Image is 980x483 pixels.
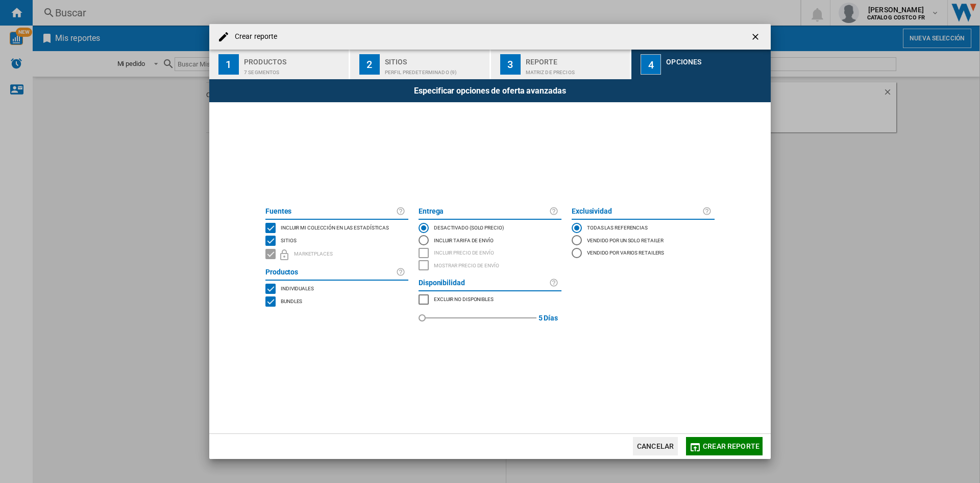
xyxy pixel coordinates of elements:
span: Marketplaces [294,249,333,257]
md-checkbox: SITES [265,234,408,247]
div: Especificar opciones de oferta avanzadas [209,79,771,102]
md-slider: red [422,306,536,330]
label: Fuentes [265,205,396,218]
label: Disponibilidad [419,277,549,289]
button: 2 Sitios Perfil predeterminado (9) [350,50,491,79]
md-radio-button: DESACTIVADO (solo precio) [419,222,561,234]
label: Exclusividad [572,205,702,218]
md-checkbox: MARKETPLACES [265,247,408,261]
button: Cancelar [633,437,678,455]
div: Productos [244,54,345,64]
md-checkbox: SINGLE [265,283,408,295]
div: Sitios [385,54,485,64]
ng-md-icon: getI18NText('BUTTONS.CLOSE_DIALOG') [750,32,763,44]
md-radio-button: Vendido por un solo retailer [572,234,715,246]
div: 3 [500,54,521,75]
div: Matriz de precios [526,64,626,75]
div: Reporte [526,54,626,64]
div: 2 [359,54,380,75]
div: 7 segmentos [244,64,345,75]
md-checkbox: SHOW DELIVERY PRICE [419,259,561,272]
md-checkbox: INCLUDE DELIVERY PRICE [419,247,561,260]
label: Entrega [419,205,549,218]
span: Mostrar precio de envío [434,261,499,268]
label: Productos [265,266,396,279]
span: Crear reporte [703,442,759,450]
span: Incluir precio de envío [434,248,494,256]
md-radio-button: Incluir tarifa de envío [419,234,561,246]
div: 1 [218,54,239,75]
button: 1 Productos 7 segmentos [209,50,350,79]
div: 4 [641,54,661,75]
md-checkbox: BUNDLES [265,295,408,308]
label: 5 Días [538,306,558,330]
button: 4 Opciones [631,50,771,79]
span: Bundles [281,297,302,304]
div: Perfil predeterminado (9) [385,64,485,75]
md-checkbox: MARKETPLACES [419,293,561,306]
button: 3 Reporte Matriz de precios [491,50,631,79]
div: Opciones [666,54,767,64]
button: getI18NText('BUTTONS.CLOSE_DIALOG') [746,27,767,47]
span: Individuales [281,284,314,291]
span: Sitios [281,236,296,243]
h4: Crear reporte [230,32,277,42]
span: Excluir no disponibles [434,295,494,302]
button: Crear reporte [686,437,763,455]
md-radio-button: Vendido por varios retailers [572,247,715,259]
md-checkbox: INCLUDE MY SITE [265,222,408,235]
span: Incluir mi colección en las estadísticas [281,223,389,231]
md-radio-button: Todas las referencias [572,222,715,234]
